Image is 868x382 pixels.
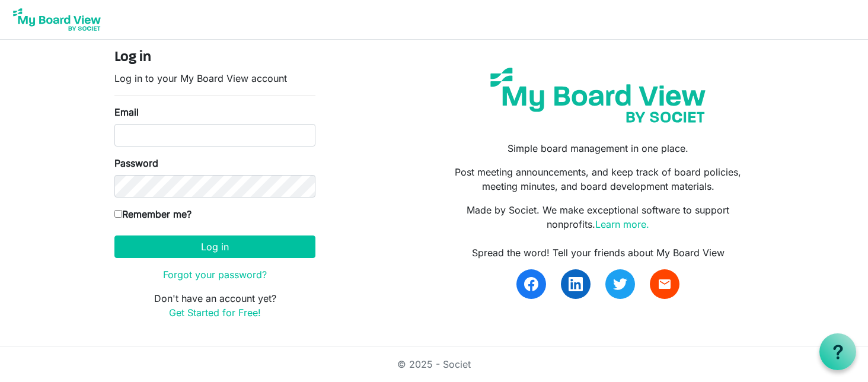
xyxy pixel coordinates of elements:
a: email [650,269,679,299]
img: facebook.svg [524,277,538,291]
span: email [658,277,672,291]
div: Spread the word! Tell your friends about My Board View [443,246,754,260]
p: Post meeting announcements, and keep track of board policies, meeting minutes, and board developm... [443,165,754,193]
input: Remember me? [114,210,122,218]
a: Forgot your password? [163,269,267,281]
p: Log in to your My Board View account [114,71,315,85]
p: Simple board management in one place. [443,141,754,155]
h4: Log in [114,49,315,66]
a: © 2025 - Societ [397,358,471,370]
p: Don't have an account yet? [114,291,315,320]
label: Password [114,156,158,170]
label: Email [114,105,139,119]
img: twitter.svg [613,277,627,291]
img: my-board-view-societ.svg [481,59,714,132]
a: Learn more. [595,218,649,230]
label: Remember me? [114,207,192,221]
button: Log in [114,235,315,258]
img: My Board View Logo [9,5,104,34]
p: Made by Societ. We make exceptional software to support nonprofits. [443,203,754,231]
img: linkedin.svg [569,277,583,291]
a: Get Started for Free! [169,307,261,319]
